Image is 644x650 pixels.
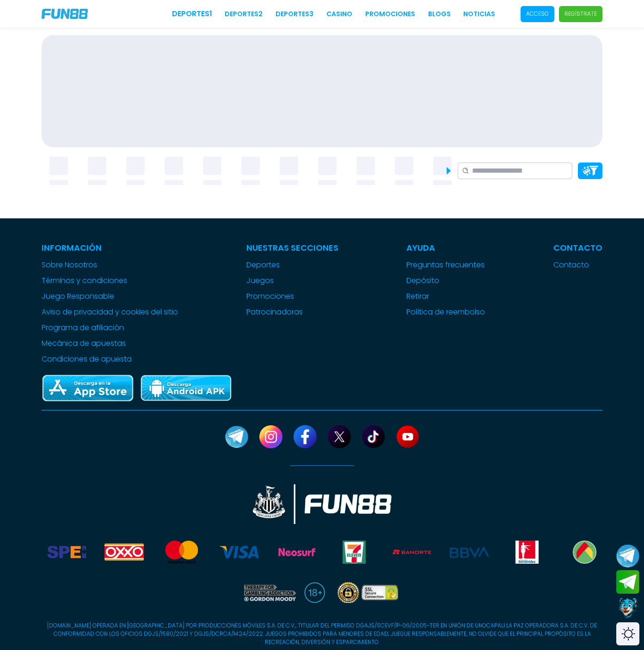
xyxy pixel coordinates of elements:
[334,582,402,603] img: SSL
[47,541,86,564] img: Spei
[42,354,178,365] a: Condiciones de apuesta
[42,307,178,318] a: Aviso de privacidad y cookies del sitio
[553,241,602,254] p: Contacto
[526,10,549,18] p: Acceso
[406,259,485,271] a: Preguntas frecuentes
[616,596,639,620] button: Contact customer service
[463,9,495,19] a: NOTICIAS
[42,322,178,333] a: Programa de afiliación
[406,241,485,254] p: Ayuda
[42,338,178,349] a: Mecánica de apuestas
[246,241,338,254] p: Nuestras Secciones
[253,484,392,524] img: New Castle
[393,541,431,564] img: Banorte
[242,582,296,603] a: Read more about Gambling Therapy
[365,9,415,19] a: Promociones
[406,291,485,302] a: Retirar
[335,541,374,564] img: Seven Eleven
[406,275,485,286] a: Depósito
[616,544,639,568] button: Join telegram channel
[42,275,178,286] a: Términos y condiciones
[582,166,598,175] img: Platform Filter
[246,291,338,302] a: Promociones
[276,9,313,19] a: Deportes3
[42,291,178,302] a: Juego Responsable
[42,259,178,271] a: Sobre Nosotros
[42,374,134,403] img: App Store
[553,259,602,271] a: Contacto
[428,9,451,19] a: BLOGS
[162,541,201,564] img: Mastercard
[564,10,597,18] p: Regístrate
[104,541,143,564] img: Oxxo
[246,275,274,286] button: Juegos
[565,541,604,564] img: Bodegaaurrera
[616,622,639,645] div: Switch theme
[225,9,263,19] a: Deportes2
[42,621,602,646] p: [DOMAIN_NAME] OPERADA EN [GEOGRAPHIC_DATA] POR PRODUCCIONES MÓVILES S.A. DE C.V., TITULAR DEL PER...
[220,541,258,564] img: Visa
[140,374,232,403] img: Play Store
[406,307,485,318] a: Política de reembolso
[172,8,212,19] a: Deportes1
[508,541,546,564] img: Benavides
[326,9,352,19] a: CASINO
[304,582,325,603] img: 18 plus
[616,570,639,594] button: Join telegram
[42,241,178,254] p: Información
[277,541,316,564] img: Neosurf
[42,9,88,19] img: Company Logo
[246,307,338,318] a: Patrocinadoras
[246,259,338,271] a: Deportes
[450,541,489,564] img: BBVA
[242,582,296,603] img: therapy for gaming addiction gordon moody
